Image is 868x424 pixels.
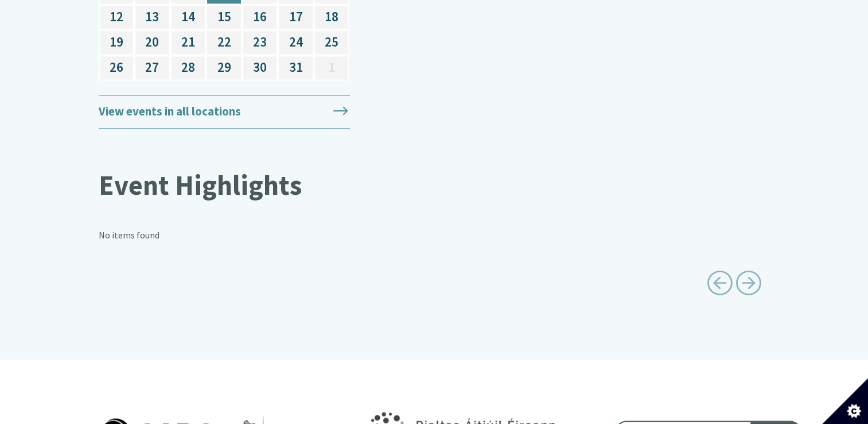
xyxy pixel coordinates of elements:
a: 23 [242,30,278,55]
a: 30 [242,55,278,80]
button: Set cookie preferences [822,378,868,424]
a: 18 [314,5,350,30]
a: 16 [242,5,278,30]
a: 31 [278,55,314,80]
a: 22 [206,30,242,55]
a: 12 [99,5,135,30]
a: 13 [134,5,170,30]
a: 21 [170,30,207,55]
a: 15 [206,5,242,30]
a: 26 [99,55,135,80]
a: 25 [314,30,350,55]
a: 1 [314,55,350,80]
h2: Event Highlights [99,170,770,201]
a: 29 [206,55,242,80]
a: Next page [735,266,761,304]
a: 24 [278,30,314,55]
a: 20 [134,30,170,55]
a: 27 [134,55,170,80]
a: View events in all locations [99,95,350,129]
a: Previous page [707,266,733,304]
a: 19 [99,30,135,55]
a: 17 [278,5,314,30]
p: No items found [99,228,770,243]
a: 28 [170,55,207,80]
a: 14 [170,5,207,30]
